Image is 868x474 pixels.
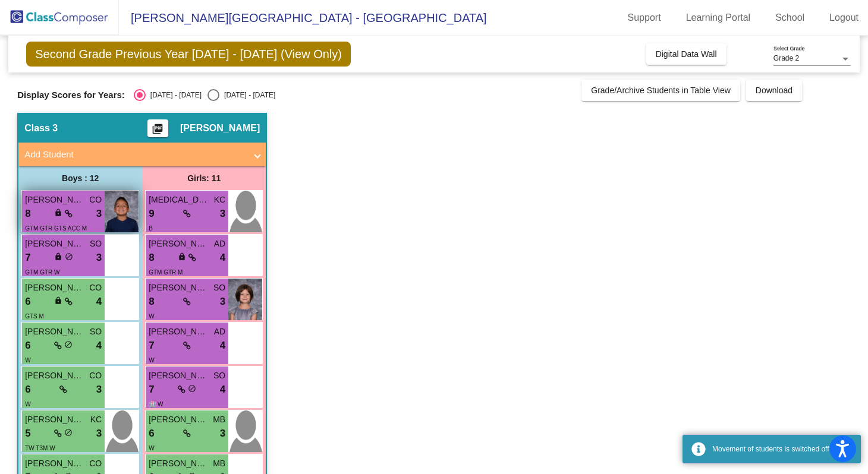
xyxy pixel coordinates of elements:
[96,294,102,309] span: 4
[26,42,351,67] span: Second Grade Previous Year [DATE] - [DATE] (View Only)
[96,382,102,397] span: 3
[149,326,208,338] span: [PERSON_NAME] COST
[149,445,154,451] span: W
[54,252,62,261] span: lock
[25,238,84,250] span: [PERSON_NAME]
[149,206,154,222] span: 9
[25,338,30,353] span: 6
[18,143,266,166] mat-expansion-panel-header: Add Student
[96,206,102,222] span: 3
[188,384,196,393] span: do_not_disturb_alt
[142,166,266,190] div: Girls: 11
[214,238,225,250] span: AD
[25,269,59,276] span: GTM GTR W
[213,413,225,426] span: MB
[220,250,225,266] span: 4
[54,208,62,217] span: lock
[220,382,225,397] span: 4
[712,444,852,454] div: Movement of students is switched off
[25,282,84,294] span: [PERSON_NAME]
[18,166,142,190] div: Boys : 12
[90,326,102,338] span: SO
[89,282,102,294] span: CO
[618,8,671,27] a: Support
[146,90,202,100] div: [DATE] - [DATE]
[24,148,246,162] mat-panel-title: Add Student
[90,238,102,250] span: SO
[220,426,225,441] span: 3
[25,250,30,266] span: 7
[25,313,44,320] span: GTS M
[149,369,208,382] span: [PERSON_NAME]
[149,382,154,397] span: 7
[25,326,84,338] span: [PERSON_NAME]
[25,401,30,407] span: W
[149,225,153,232] span: B
[25,206,30,222] span: 8
[25,357,30,364] span: W
[214,194,225,206] span: KC
[25,382,30,397] span: 6
[65,252,73,261] span: do_not_disturb_alt
[96,338,102,353] span: 4
[214,326,225,338] span: AD
[24,122,58,134] span: Class 3
[64,340,73,349] span: do_not_disturb_alt
[213,282,225,294] span: SO
[656,49,717,59] span: Digital Data Wall
[17,90,125,100] span: Display Scores for Years:
[119,8,487,27] span: [PERSON_NAME][GEOGRAPHIC_DATA] - [GEOGRAPHIC_DATA]
[89,457,102,470] span: CO
[677,8,760,27] a: Learning Portal
[220,294,225,309] span: 3
[25,426,30,441] span: 5
[25,294,30,309] span: 6
[54,296,62,305] span: lock
[220,338,225,353] span: 4
[149,282,208,294] span: [PERSON_NAME]
[149,294,154,309] span: 8
[96,250,102,266] span: 3
[149,401,163,407] span: 🏥 W
[213,369,225,382] span: SO
[90,413,102,426] span: KC
[64,428,73,437] span: do_not_disturb_alt
[756,86,792,95] span: Download
[149,194,208,206] span: [MEDICAL_DATA][PERSON_NAME]
[25,369,84,382] span: [PERSON_NAME] [PERSON_NAME]
[150,123,165,140] mat-icon: picture_as_pdf
[149,313,154,320] span: W
[180,122,260,134] span: [PERSON_NAME]
[25,413,84,426] span: [PERSON_NAME]
[213,457,225,470] span: MB
[581,80,740,101] button: Grade/Archive Students in Table View
[149,413,208,426] span: [PERSON_NAME]
[89,369,102,382] span: CO
[25,194,84,206] span: [PERSON_NAME]
[178,252,186,261] span: lock
[96,426,102,441] span: 3
[149,457,208,470] span: [PERSON_NAME]
[89,194,102,206] span: CO
[149,357,154,364] span: W
[766,8,814,27] a: School
[147,119,168,137] button: Print Students Details
[149,338,154,353] span: 7
[25,457,84,470] span: [PERSON_NAME]
[25,225,87,232] span: GTM GTR GTS ACC M
[149,238,208,250] span: [PERSON_NAME]
[820,8,868,27] a: Logout
[219,90,275,100] div: [DATE] - [DATE]
[773,54,799,62] span: Grade 2
[149,269,183,276] span: GTM GTR M
[746,80,802,101] button: Download
[25,445,55,451] span: TW T3M W
[134,89,275,101] mat-radio-group: Select an option
[591,86,731,95] span: Grade/Archive Students in Table View
[149,426,154,441] span: 6
[646,43,727,65] button: Digital Data Wall
[149,250,154,266] span: 8
[220,206,225,222] span: 3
